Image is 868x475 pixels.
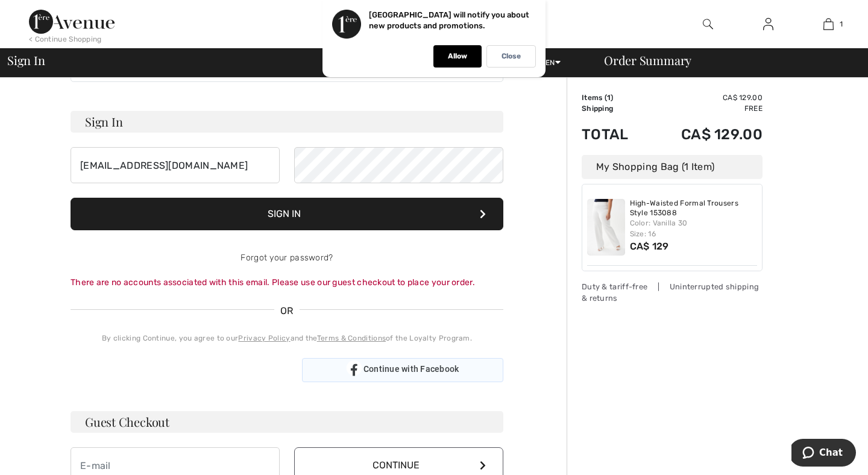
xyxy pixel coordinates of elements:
[71,276,503,289] div: There are no accounts associated with this email. Please use our guest checkout to place your order.
[582,114,647,155] td: Total
[448,52,467,61] p: Allow
[630,218,758,239] div: Color: Vanilla 30 Size: 16
[647,114,763,155] td: CA$ 129.00
[582,281,763,304] div: Duty & tariff-free | Uninterrupted shipping & returns
[753,17,783,32] a: Sign In
[630,241,669,252] span: CA$ 129
[763,17,773,31] img: My Info
[317,334,386,342] a: Terms & Conditions
[823,17,834,31] img: My Bag
[582,92,647,103] td: Items ( )
[71,198,503,230] button: Sign In
[582,103,647,114] td: Shipping
[582,155,763,179] div: My Shopping Bag (1 Item)
[241,253,333,263] a: Forgot your password?
[590,54,861,66] div: Order Summary
[29,10,115,34] img: 1ère Avenue
[799,17,858,31] a: 1
[64,357,298,383] iframe: Sign in with Google Button
[238,334,290,342] a: Privacy Policy
[630,199,758,218] a: High-Waisted Formal Trousers Style 153088
[274,304,300,318] span: OR
[647,92,763,103] td: CA$ 129.00
[607,93,611,102] span: 1
[7,54,45,66] span: Sign In
[369,10,529,30] p: [GEOGRAPHIC_DATA] will notify you about new products and promotions.
[71,411,503,433] h3: Guest Checkout
[546,58,561,67] span: EN
[302,358,503,382] a: Continue with Facebook
[502,52,521,61] p: Close
[71,357,292,383] div: Sign in with Google. Opens in new tab
[647,103,763,114] td: Free
[29,34,102,45] div: < Continue Shopping
[791,439,856,469] iframe: Opens a widget where you can chat to one of our agents
[71,111,503,133] h3: Sign In
[71,333,503,344] div: By clicking Continue, you agree to our and the of the Loyalty Program.
[587,199,625,256] img: High-Waisted Formal Trousers Style 153088
[703,17,713,31] img: search the website
[71,147,280,183] input: E-mail
[363,364,459,374] span: Continue with Facebook
[840,19,843,30] span: 1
